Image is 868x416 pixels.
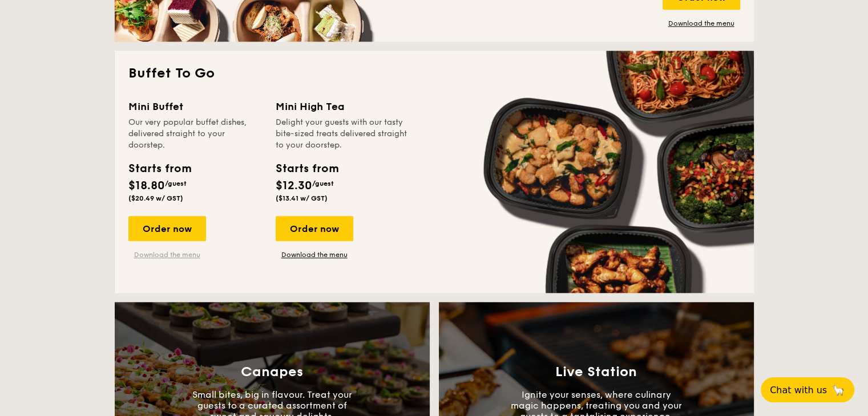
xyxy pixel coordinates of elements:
div: Starts from [276,160,338,177]
h3: Canapes [241,364,303,380]
div: Mini High Tea [276,99,409,115]
h3: Live Station [555,364,637,380]
span: /guest [165,180,187,187]
span: $12.30 [276,179,312,193]
button: Chat with us🦙 [761,377,854,402]
a: Download the menu [663,19,740,28]
div: Order now [276,216,353,241]
span: ($13.41 w/ GST) [276,194,328,202]
span: Chat with us [770,385,827,395]
h2: Buffet To Go [128,64,740,83]
a: Download the menu [276,250,353,259]
div: Delight your guests with our tasty bite-sized treats delivered straight to your doorstep. [276,117,409,151]
span: /guest [312,180,334,187]
a: Download the menu [128,250,206,259]
div: Order now [128,216,206,241]
div: Starts from [128,160,191,177]
span: ($20.49 w/ GST) [128,194,183,202]
div: Our very popular buffet dishes, delivered straight to your doorstep. [128,117,262,151]
div: Mini Buffet [128,99,262,115]
span: $18.80 [128,179,165,193]
span: 🦙 [831,384,845,397]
